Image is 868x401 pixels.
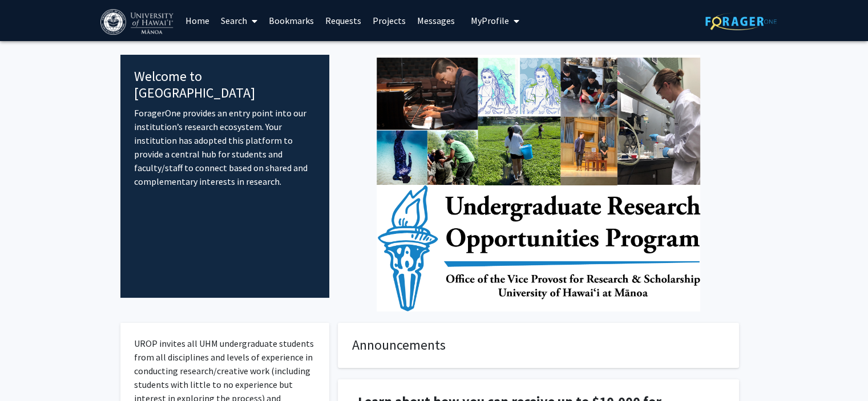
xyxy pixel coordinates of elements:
[471,15,509,26] span: My Profile
[9,350,49,392] iframe: Chat
[705,13,777,30] img: ForagerOne Logo
[320,1,367,40] a: Requests
[367,1,411,40] a: Projects
[100,9,176,35] img: University of Hawaiʻi at Mānoa Logo
[377,55,700,311] img: Cover Image
[180,1,215,40] a: Home
[352,337,725,354] h4: Announcements
[411,1,461,40] a: Messages
[263,1,320,40] a: Bookmarks
[215,1,263,40] a: Search
[134,68,316,102] h4: Welcome to [GEOGRAPHIC_DATA]
[134,106,316,188] p: ForagerOne provides an entry point into our institution’s research ecosystem. Your institution ha...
